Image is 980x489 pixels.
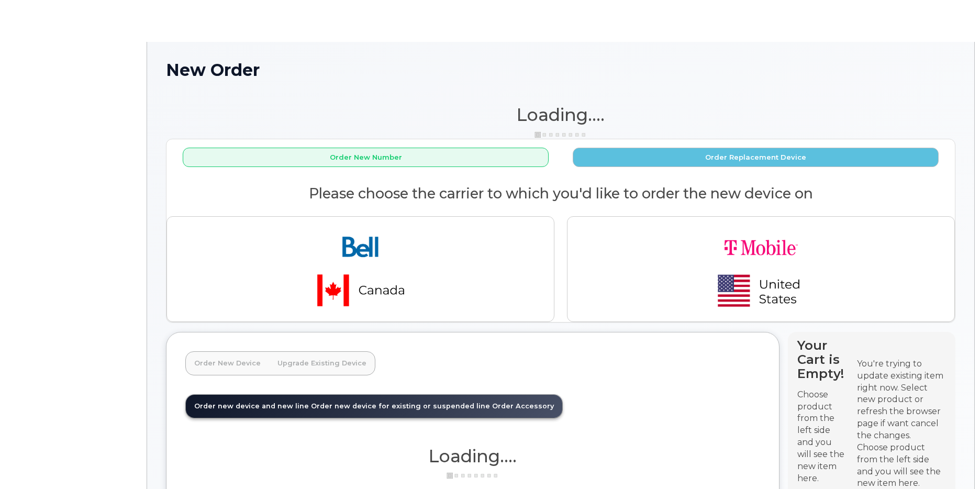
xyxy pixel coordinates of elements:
h1: New Order [166,61,955,79]
button: Order New Number [183,148,549,167]
a: Order New Device [186,352,269,375]
img: t-mobile-78392d334a420d5b7f0e63d4fa81f6287a21d394dc80d677554bb55bbab1186f.png [688,225,834,313]
h1: Loading.... [185,447,760,465]
span: Order new device and new line [194,402,309,410]
img: ajax-loader-3a6953c30dc77f0bf724df975f13086db4f4c1262e45940f03d1251963f1bf2e.gif [447,472,499,480]
button: Order Replacement Device [573,148,939,167]
p: Choose product from the left side and you will see the new item here. [797,389,848,485]
div: You're trying to update existing item right now. Select new product or refresh the browser page i... [857,358,946,442]
span: Order new device for existing or suspended line [311,402,490,410]
img: ajax-loader-3a6953c30dc77f0bf724df975f13086db4f4c1262e45940f03d1251963f1bf2e.gif [534,131,587,139]
img: bell-18aeeabaf521bd2b78f928a02ee3b89e57356879d39bd386a17a7cccf8069aed.png [287,225,434,313]
h2: Please choose the carrier to which you'd like to order the new device on [166,186,955,202]
h1: Loading.... [166,105,955,124]
h4: Your Cart is Empty! [797,338,848,381]
a: Upgrade Existing Device [269,352,375,375]
span: Order Accessory [492,402,554,410]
